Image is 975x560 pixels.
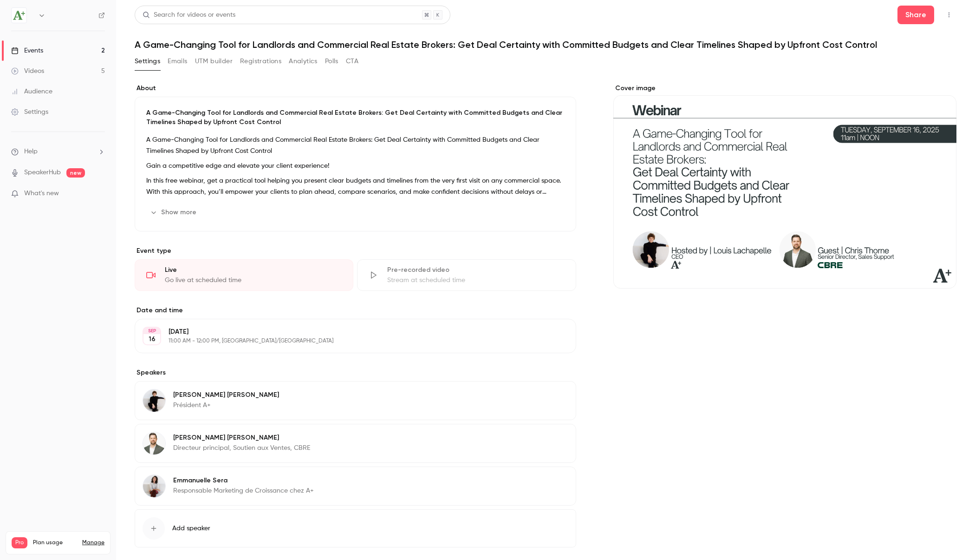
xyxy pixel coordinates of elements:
[172,524,210,533] span: Add speaker
[146,134,565,157] p: A Game-Changing Tool for Landlords and Commercial Real Estate Brokers: Get Deal Certainty with Co...
[135,54,160,69] button: Settings
[146,175,565,198] p: In this free webinar, get a practical tool helping you present clear budgets and timelines from t...
[325,54,338,69] button: Polls
[143,389,165,412] img: Louis Lachapelle
[24,189,59,198] span: What's new
[195,54,233,69] button: UTM builder
[169,327,527,336] p: [DATE]
[897,6,934,24] button: Share
[146,205,202,220] button: Show more
[165,276,342,285] div: Go live at scheduled time
[149,335,156,344] p: 16
[12,537,27,548] span: Pro
[173,443,310,453] p: Directeur principal, Soutien aux Ventes, CBRE
[387,265,564,275] div: Pre-recorded video
[135,381,576,420] div: Louis Lachapelle[PERSON_NAME] [PERSON_NAME]Président A+
[11,107,48,117] div: Settings
[135,259,353,291] div: LiveGo live at scheduled time
[289,54,318,69] button: Analytics
[173,476,314,485] p: Emmanuelle Sera
[240,54,281,69] button: Registrations
[11,46,43,55] div: Events
[143,432,165,455] img: Chris Thorne
[143,475,165,497] img: Emmanuelle Sera
[66,168,85,178] span: new
[135,84,576,93] label: About
[165,265,342,275] div: Live
[387,276,564,285] div: Stream at scheduled time
[143,10,235,20] div: Search for videos or events
[146,160,565,171] p: Gain a competitive edge and elevate your client experience!
[24,147,38,157] span: Help
[135,509,576,547] button: Add speaker
[143,328,160,334] div: SEP
[135,368,576,377] label: Speakers
[11,66,44,76] div: Videos
[168,54,187,69] button: Emails
[135,306,576,315] label: Date and time
[146,108,565,127] p: A Game-Changing Tool for Landlords and Commercial Real Estate Brokers: Get Deal Certainty with Co...
[135,246,576,256] p: Event type
[169,337,527,345] p: 11:00 AM - 12:00 PM, [GEOGRAPHIC_DATA]/[GEOGRAPHIC_DATA]
[135,424,576,463] div: Chris Thorne[PERSON_NAME] [PERSON_NAME]Directeur principal, Soutien aux Ventes, CBRE
[173,433,310,442] p: [PERSON_NAME] [PERSON_NAME]
[82,539,104,547] a: Manage
[11,87,52,96] div: Audience
[613,84,956,93] label: Cover image
[357,259,576,291] div: Pre-recorded videoStream at scheduled time
[135,39,956,50] h1: A Game-Changing Tool for Landlords and Commercial Real Estate Brokers: Get Deal Certainty with Co...
[94,190,105,198] iframe: Noticeable Trigger
[135,467,576,506] div: Emmanuelle SeraEmmanuelle SeraResponsable Marketing de Croissance chez A+
[173,390,279,400] p: [PERSON_NAME] [PERSON_NAME]
[173,401,279,410] p: Président A+
[24,168,61,178] a: SpeakerHub
[11,147,105,157] li: help-dropdown-opener
[346,54,358,69] button: CTA
[613,84,956,289] section: Cover image
[173,486,314,495] p: Responsable Marketing de Croissance chez A+
[33,539,77,547] span: Plan usage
